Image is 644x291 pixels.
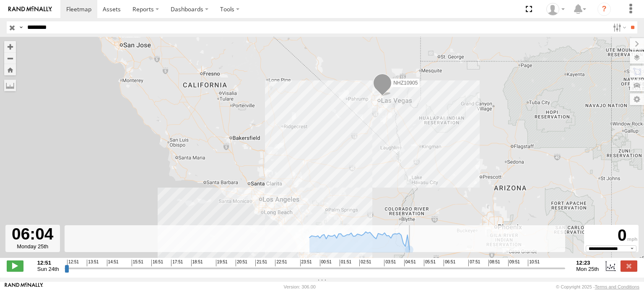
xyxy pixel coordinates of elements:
label: Search Query [18,21,24,33]
label: Search Filter Options [610,21,628,33]
i: ? [597,3,611,16]
span: 00:51 [320,260,332,266]
button: Zoom in [4,41,16,52]
span: 14:51 [107,260,119,266]
span: Mon 25th Aug 2025 [576,266,599,272]
span: 18:51 [191,260,203,266]
span: 16:51 [151,260,163,266]
span: 09:51 [508,260,520,266]
span: 20:51 [236,260,247,266]
span: 06:51 [444,260,455,266]
label: Play/Stop [7,260,23,271]
div: Zulema McIntosch [543,3,568,15]
span: Sun 24th Aug 2025 [37,266,59,272]
span: 13:51 [87,260,99,266]
button: Zoom Home [4,64,16,75]
span: 03:51 [384,260,396,266]
span: 02:51 [359,260,371,266]
strong: 12:23 [576,260,599,266]
span: 15:51 [132,260,143,266]
div: 0 [585,226,637,245]
span: 22:51 [275,260,287,266]
span: 10:51 [528,260,540,266]
div: Version: 306.00 [284,284,316,289]
span: 01:51 [340,260,351,266]
span: 21:51 [255,260,267,266]
span: 07:51 [468,260,480,266]
span: 08:51 [488,260,500,266]
span: NHZ10905 [393,80,418,86]
a: Terms and Conditions [595,284,639,289]
span: 19:51 [216,260,228,266]
span: 04:51 [404,260,416,266]
span: 23:51 [300,260,312,266]
span: 12:51 [67,260,79,266]
label: Measure [4,80,16,91]
label: Map Settings [630,93,644,105]
img: rand-logo.svg [8,6,52,12]
strong: 12:51 [37,260,59,266]
div: © Copyright 2025 - [556,284,639,289]
span: 17:51 [171,260,183,266]
label: Close [621,260,637,271]
a: Visit our Website [5,283,43,291]
button: Zoom out [4,52,16,64]
span: 05:51 [424,260,436,266]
